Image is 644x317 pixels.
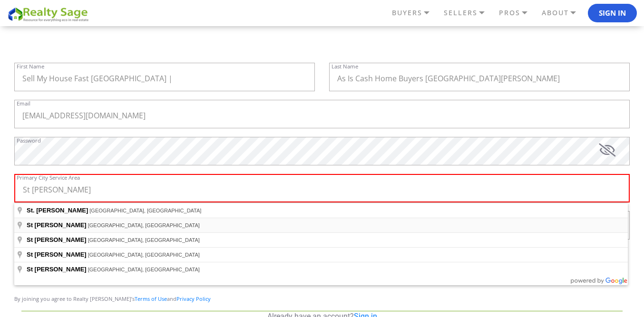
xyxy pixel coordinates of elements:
[7,6,93,22] img: REALTY SAGE
[27,207,88,214] span: St. [PERSON_NAME]
[176,295,211,302] a: Privacy Policy
[27,236,87,243] span: St [PERSON_NAME]
[89,208,201,213] span: [GEOGRAPHIC_DATA], [GEOGRAPHIC_DATA]
[390,5,441,21] a: BUYERS
[27,221,87,229] span: St [PERSON_NAME]
[17,175,80,180] label: Primary City Service Area
[17,138,41,143] label: Password
[27,251,87,258] span: St [PERSON_NAME]
[441,5,497,21] a: SELLERS
[588,4,637,23] button: Sign In
[497,5,539,21] a: PROS
[88,252,200,258] span: [GEOGRAPHIC_DATA], [GEOGRAPHIC_DATA]
[332,64,358,69] label: Last Name
[27,266,87,273] span: St [PERSON_NAME]
[135,295,167,302] a: Terms of Use
[17,64,44,69] label: First Name
[17,101,30,106] label: Email
[14,295,211,302] span: By joining you agree to Realty [PERSON_NAME]’s and
[88,222,200,228] span: [GEOGRAPHIC_DATA], [GEOGRAPHIC_DATA]
[539,5,588,21] a: ABOUT
[88,237,200,243] span: [GEOGRAPHIC_DATA], [GEOGRAPHIC_DATA]
[88,267,200,272] span: [GEOGRAPHIC_DATA], [GEOGRAPHIC_DATA]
